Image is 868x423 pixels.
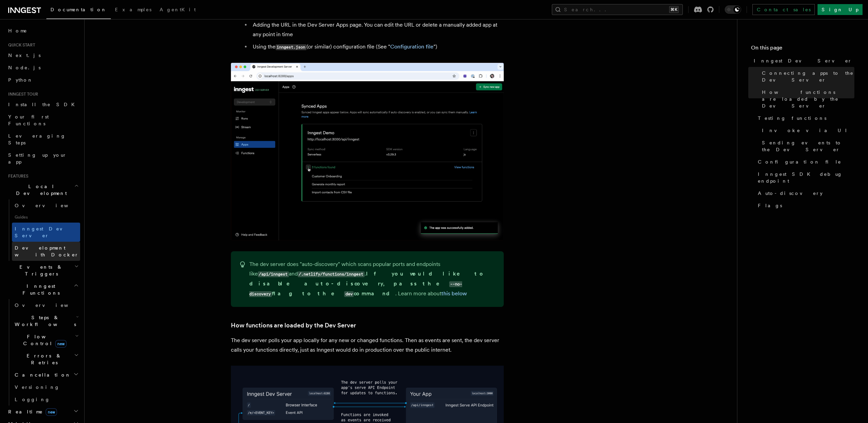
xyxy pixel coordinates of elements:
a: Home [5,25,80,37]
a: Setting up your app [5,149,80,168]
span: Development with Docker [15,245,79,257]
span: Overview [15,302,85,308]
span: Inngest Dev Server [754,57,852,64]
a: Inngest SDK debug endpoint [755,168,854,187]
span: Local Development [5,183,74,197]
span: Events & Triggers [5,264,74,277]
span: Inngest SDK debug endpoint [758,171,854,184]
a: Versioning [12,381,80,393]
span: Testing functions [758,115,826,122]
button: Toggle dark mode [725,5,741,14]
kbd: ⌘K [669,6,679,13]
a: How functions are loaded by the Dev Server [231,321,356,330]
span: Your first Functions [8,114,49,126]
span: Flow Control [12,333,75,347]
span: Logging [15,397,50,402]
span: Setting up your app [8,152,67,165]
span: Quick start [5,42,35,48]
a: Install the SDK [5,98,80,111]
a: Contact sales [752,4,815,15]
span: Examples [115,7,151,12]
span: How functions are loaded by the Dev Server [762,89,854,109]
a: Sending events to the Dev Server [759,137,854,156]
div: Inngest Functions [5,299,80,406]
a: AgentKit [156,2,200,18]
div: Local Development [5,199,80,261]
span: Overview [15,203,85,208]
a: Python [5,74,80,86]
a: Node.js [5,61,80,74]
code: /.netlify/functions/inngest [298,271,365,277]
p: The dev server does "auto-discovery" which scans popular ports and endpoints like and . . Learn m... [249,259,496,299]
a: Testing functions [755,112,854,124]
span: Flags [758,202,782,209]
a: this below [441,290,467,297]
button: Errors & Retries [12,350,80,369]
a: Auto-discovery [755,187,854,199]
li: Adding the URL in the Dev Server Apps page. You can edit the URL or delete a manually added app a... [251,20,504,39]
a: Development with Docker [12,242,80,261]
span: Invoke via UI [762,127,853,134]
span: Connecting apps to the Dev Server [762,70,854,83]
span: Python [8,77,33,83]
h4: On this page [751,44,854,55]
a: Your first Functions [5,111,80,130]
a: Inngest Dev Server [751,55,854,67]
button: Cancellation [12,369,80,381]
p: The dev server polls your app locally for any new or changed functions. Then as events are sent, ... [231,336,504,355]
img: Dev Server demo manually syncing an app [231,63,504,240]
span: Inngest Dev Server [15,226,73,238]
span: Home [8,27,27,34]
a: Flags [755,199,854,212]
span: Install the SDK [8,102,79,107]
span: Guides [12,212,80,223]
a: Documentation [46,2,111,19]
a: Configuration file [390,43,433,50]
span: Features [5,173,28,179]
span: new [46,408,57,416]
code: inngest.json [276,44,307,50]
a: How functions are loaded by the Dev Server [759,86,854,112]
span: AgentKit [160,7,196,12]
span: Node.js [8,65,41,70]
code: /api/inngest [258,271,289,277]
a: Overview [12,299,80,311]
a: Next.js [5,49,80,61]
span: Cancellation [12,371,71,378]
span: Leveraging Steps [8,133,66,145]
button: Flow Controlnew [12,330,80,350]
a: Logging [12,393,80,406]
code: dev [344,291,354,297]
a: Inngest Dev Server [12,223,80,242]
span: Realtime [5,408,57,415]
span: Documentation [50,7,107,12]
button: Search...⌘K [552,4,683,15]
a: Configuration file [755,156,854,168]
a: Overview [12,199,80,212]
span: Sending events to the Dev Server [762,139,854,153]
strong: If you would like to disable auto-discovery, pass the flag to the command [249,270,485,297]
span: Errors & Retries [12,352,74,366]
span: new [55,340,67,348]
a: Sign Up [818,4,863,15]
span: Steps & Workflows [12,314,76,328]
button: Events & Triggers [5,261,80,280]
button: Steps & Workflows [12,311,80,330]
button: Realtimenew [5,406,80,418]
span: Next.js [8,53,41,58]
a: Leveraging Steps [5,130,80,149]
span: Configuration file [758,158,841,165]
button: Inngest Functions [5,280,80,299]
button: Local Development [5,180,80,199]
span: Auto-discovery [758,190,823,197]
a: Examples [111,2,156,18]
span: Inngest Functions [5,283,74,296]
a: Invoke via UI [759,124,854,137]
code: --no-discovery [249,281,462,297]
span: Versioning [15,384,60,390]
span: Inngest tour [5,91,38,97]
li: Using the (or similar) configuration file (See " ") [251,42,504,52]
a: Connecting apps to the Dev Server [759,67,854,86]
